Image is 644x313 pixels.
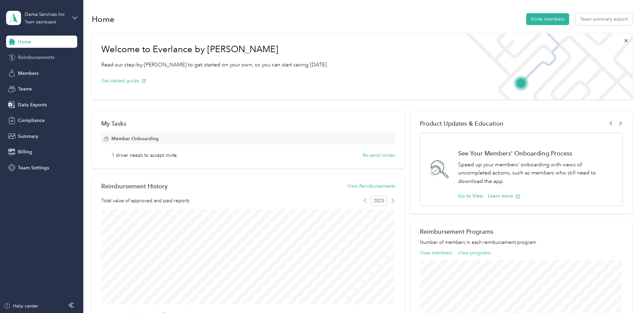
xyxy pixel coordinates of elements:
button: View programs [458,249,491,256]
div: Team dashboard [25,20,56,24]
div: My Tasks [101,120,395,127]
span: Member Onboarding [111,135,159,142]
span: Billing [18,148,32,155]
h2: Reimbursement History [101,183,168,190]
button: Re-send invites [363,152,395,159]
span: Home [18,38,31,45]
button: View Reimbursements [347,183,395,190]
button: Learn more [488,192,520,200]
button: Go to View [458,192,483,200]
button: View members [420,249,452,256]
span: Total value of approved and paid reports [101,197,190,204]
button: Invite members [526,13,569,25]
h1: Home [92,16,114,23]
span: Teams [18,85,32,92]
span: Summary [18,133,38,140]
p: Speed up your members' onboarding with views of uncompleted actions, such as members who still ne... [458,161,615,186]
span: Reimbursements [18,54,55,61]
iframe: Everlance-gr Chat Button Frame [606,275,644,313]
span: Members [18,70,39,77]
h1: Welcome to Everlance by [PERSON_NAME] [101,44,328,55]
button: Team summary export [575,13,632,25]
button: Get started guide [101,77,146,84]
div: Dema Services Inc [25,11,67,18]
p: Read our step-by-[PERSON_NAME] to get started on your own, so you can start saving [DATE]. [101,61,328,69]
span: Data Exports [18,101,47,108]
span: 1 driver needs to accept invite [112,152,177,159]
button: Help center [4,302,38,310]
span: Team Settings [18,164,49,171]
span: 2025 [371,196,387,206]
span: Product Updates & Education [420,120,503,127]
img: Welcome to everlance [458,33,632,100]
h1: See Your Members' Onboarding Process [458,150,615,157]
p: Number of members in each reimbursement program. [420,239,623,246]
span: Compliance [18,117,45,124]
h2: Reimbursement Programs [420,228,623,235]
